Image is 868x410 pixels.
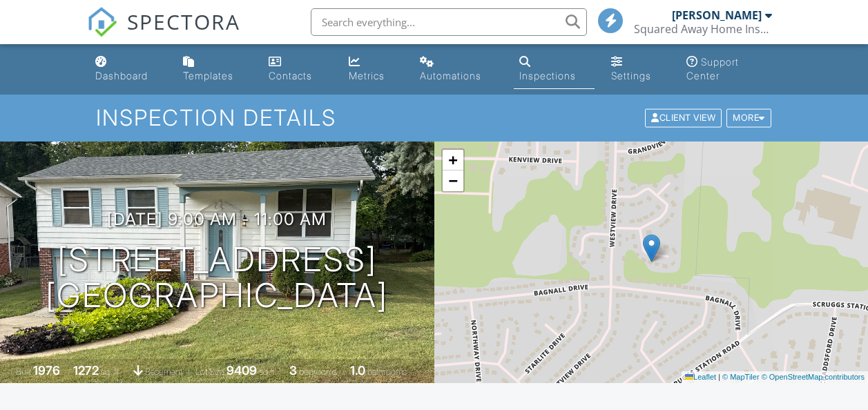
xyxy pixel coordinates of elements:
div: Templates [183,70,233,81]
div: Settings [611,70,651,81]
img: Marker [643,234,660,262]
div: 1272 [73,363,99,378]
div: 9409 [226,363,257,378]
a: Inspections [514,50,595,89]
a: Metrics [343,50,403,89]
div: 1976 [33,363,60,378]
span: bathrooms [367,367,407,377]
div: Metrics [349,70,385,81]
div: Squared Away Home Inspections [634,22,772,36]
a: © MapTiler [722,373,760,381]
a: Support Center [681,50,778,89]
img: The Best Home Inspection Software - Spectora [87,7,117,37]
span: | [718,373,720,381]
div: Client View [645,109,722,128]
div: Inspections [519,70,576,81]
a: Dashboard [90,50,166,89]
span: bedrooms [299,367,337,377]
span: Built [16,367,31,377]
a: Contacts [263,50,332,89]
h1: Inspection Details [96,106,773,130]
h3: [DATE] 9:00 am - 11:00 am [107,210,327,228]
span: sq. ft. [101,367,120,377]
a: Client View [644,112,725,122]
div: Automations [420,70,481,81]
div: 1.0 [350,363,365,378]
a: Templates [177,50,252,89]
div: 3 [289,363,297,378]
span: basement [145,367,182,377]
div: Support Center [686,56,739,81]
span: + [448,151,457,168]
a: Zoom out [443,170,463,191]
span: Lot Size [195,367,224,377]
a: Zoom in [443,150,463,170]
input: Search everything... [311,8,587,36]
a: Settings [606,50,670,89]
span: sq.ft. [259,367,276,377]
a: Leaflet [685,373,716,381]
div: More [726,109,771,128]
span: − [448,172,457,189]
a: Automations (Basic) [414,50,503,89]
div: [PERSON_NAME] [672,8,762,22]
div: Contacts [269,70,312,81]
a: © OpenStreetMap contributors [762,373,865,381]
span: SPECTORA [127,7,240,36]
a: SPECTORA [87,19,240,48]
div: Dashboard [95,70,148,81]
h1: [STREET_ADDRESS] [GEOGRAPHIC_DATA] [46,242,388,315]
